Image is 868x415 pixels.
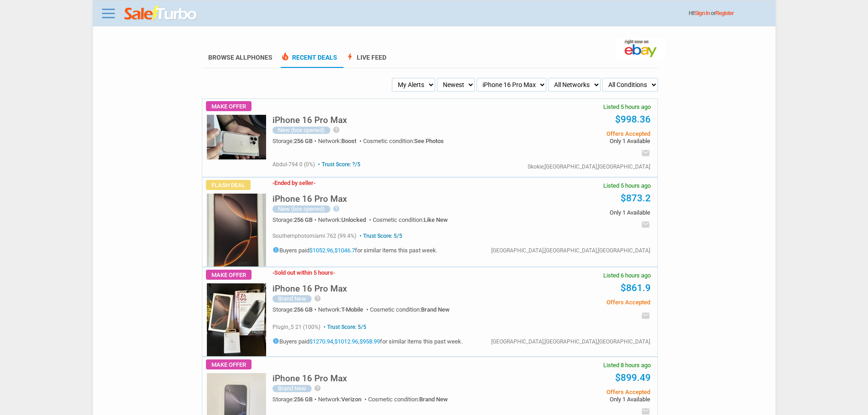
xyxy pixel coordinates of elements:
[695,10,710,16] a: Sign In
[715,10,734,16] a: Register
[621,282,651,293] a: $861.9
[491,339,650,344] div: [GEOGRAPHIC_DATA],[GEOGRAPHIC_DATA],[GEOGRAPHIC_DATA]
[272,179,274,186] span: -
[294,306,313,313] span: 256 GB
[341,138,356,144] span: Boost
[333,269,335,276] span: -
[272,246,437,253] h5: Buyers paid , for similar items this past week.
[272,374,347,383] h5: iPhone 16 Pro Max
[294,138,313,144] span: 256 GB
[207,283,266,356] img: s-l225.jpg
[513,131,650,137] span: Offers Accepted
[491,248,650,253] div: [GEOGRAPHIC_DATA],[GEOGRAPHIC_DATA],[GEOGRAPHIC_DATA]
[272,284,347,293] h5: iPhone 16 Pro Max
[272,269,274,276] span: -
[316,161,360,168] span: Trust Score: ?/5
[689,10,695,16] span: Hi!
[421,306,450,313] span: Brand New
[322,324,366,330] span: Trust Score: 5/5
[124,6,198,22] img: saleturbo.com - Online Deals and Discount Coupons
[272,217,318,223] div: Storage:
[272,307,318,313] div: Storage:
[368,396,448,402] div: Cosmetic condition:
[272,205,330,213] div: New (box opened)
[603,104,651,110] span: Listed 5 hours ago
[373,217,448,223] div: Cosmetic condition:
[272,324,320,330] span: plugin_5 21 (100%)
[358,233,402,239] span: Trust Score: 5/5
[294,216,313,223] span: 256 GB
[318,138,363,144] div: Network:
[272,338,279,344] i: info
[272,233,356,239] span: southernphotomiami 762 (99.4%)
[424,216,448,223] span: Like New
[419,396,448,403] span: Brand New
[314,295,321,302] i: help
[615,114,651,125] a: $998.36
[272,138,318,144] div: Storage:
[272,295,312,302] div: Brand New
[603,272,651,278] span: Listed 6 hours ago
[272,116,347,124] h5: iPhone 16 Pro Max
[621,193,651,204] a: $873.2
[513,210,650,215] span: Only 1 Available
[272,180,315,186] h3: Ended by seller
[333,126,340,133] i: help
[208,54,272,61] a: Browse AllPhones
[641,220,650,229] i: email
[641,149,650,158] i: email
[318,217,373,223] div: Network:
[207,194,266,266] img: s-l225.jpg
[272,286,347,293] a: iPhone 16 Pro Max
[272,161,315,168] span: abdul-794 0 (0%)
[281,52,290,61] span: local_fire_department
[513,396,650,402] span: Only 1 Available
[345,54,386,68] a: boltLive Feed
[360,338,380,345] a: $958.99
[281,54,337,68] a: local_fire_departmentRecent Deals
[294,396,313,403] span: 256 GB
[318,396,368,402] div: Network:
[313,179,315,186] span: -
[207,115,266,159] img: s-l225.jpg
[272,246,279,253] i: info
[334,247,355,254] a: $1046.7
[309,338,333,345] a: $1270.94
[247,54,272,61] span: Phones
[341,396,361,403] span: Verizon
[272,396,318,402] div: Storage:
[272,195,347,203] h5: iPhone 16 Pro Max
[272,376,347,383] a: iPhone 16 Pro Max
[603,183,651,189] span: Listed 5 hours ago
[334,338,358,345] a: $1012.96
[206,270,252,280] span: Make Offer
[333,205,340,212] i: help
[272,196,347,203] a: iPhone 16 Pro Max
[272,127,330,134] div: New (box opened)
[314,384,321,392] i: help
[341,306,363,313] span: T-Mobile
[272,270,335,276] h3: Sold out within 5 hours
[615,372,651,383] a: $899.49
[345,52,354,61] span: bolt
[528,164,650,169] div: Skokie,[GEOGRAPHIC_DATA],[GEOGRAPHIC_DATA]
[206,359,252,369] span: Make Offer
[711,10,734,16] span: or
[370,307,450,313] div: Cosmetic condition:
[641,311,650,320] i: email
[513,389,650,395] span: Offers Accepted
[318,307,370,313] div: Network:
[272,385,312,392] div: Brand New
[206,101,252,111] span: Make Offer
[272,118,347,124] a: iPhone 16 Pro Max
[513,299,650,305] span: Offers Accepted
[603,362,651,368] span: Listed 8 hours ago
[513,138,650,144] span: Only 1 Available
[363,138,444,144] div: Cosmetic condition:
[414,138,444,144] span: See Photos
[206,180,251,190] span: Flash Deal
[309,247,333,254] a: $1052.96
[272,338,462,344] h5: Buyers paid , , for similar items this past week.
[341,216,366,223] span: Unlocked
